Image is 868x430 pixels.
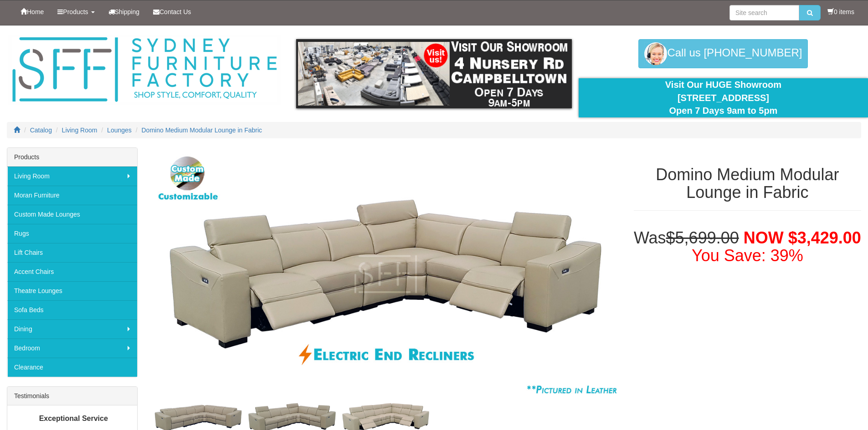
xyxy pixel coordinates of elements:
h1: Was [634,229,861,265]
div: Testimonials [7,387,137,405]
h1: Domino Medium Modular Lounge in Fabric [634,166,861,202]
span: Products [63,8,88,15]
input: Site search [729,5,799,20]
div: Visit Our HUGE Showroom [STREET_ADDRESS] Open 7 Days 9am to 5pm [586,78,861,117]
a: Theatre Lounges [7,281,137,300]
span: Home [27,8,44,15]
a: Living Room [7,167,137,186]
span: Contact Us [159,8,191,15]
a: Shipping [102,0,147,23]
span: NOW $3,429.00 [744,228,861,247]
a: Domino Medium Modular Lounge in Fabric [142,126,262,134]
span: Shipping [115,8,140,15]
a: Lounges [107,126,132,134]
img: Sydney Furniture Factory [8,35,281,105]
a: Rugs [7,224,137,243]
a: Living Room [62,126,98,134]
li: 0 items [827,7,854,16]
a: Products [51,0,101,23]
a: Sofa Beds [7,300,137,319]
a: Dining [7,319,137,339]
b: Exceptional Service [39,415,108,422]
a: Clearance [7,358,137,377]
a: Bedroom [7,339,137,358]
a: Custom Made Lounges [7,205,137,224]
a: Home [14,0,51,23]
a: Catalog [30,126,52,134]
div: Products [7,148,137,167]
a: Moran Furniture [7,186,137,205]
del: $5,699.00 [666,228,739,247]
a: Accent Chairs [7,262,137,281]
font: You Save: 39% [692,246,803,265]
a: Contact Us [146,0,198,23]
img: showroom.gif [296,39,572,108]
a: Lift Chairs [7,243,137,262]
